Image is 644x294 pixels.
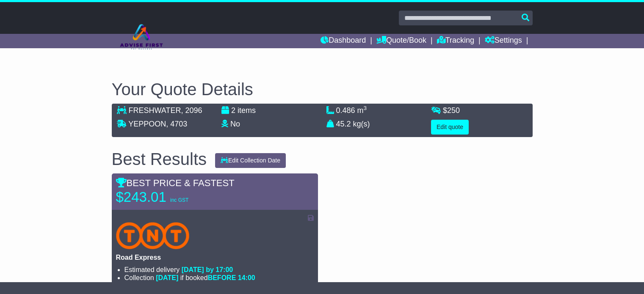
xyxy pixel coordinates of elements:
[238,274,255,281] span: 14:00
[156,274,255,281] span: if booked
[116,222,190,249] img: TNT Domestic: Road Express
[353,120,370,128] span: kg(s)
[443,106,460,115] span: $
[364,105,367,111] sup: 3
[357,106,367,115] span: m
[128,120,166,128] span: YEPPOON
[485,34,522,48] a: Settings
[447,106,460,115] span: 250
[181,106,202,115] span: , 2096
[230,120,240,128] span: No
[238,106,256,115] span: items
[116,189,222,206] p: $243.01
[431,120,469,135] button: Edit quote
[231,106,235,115] span: 2
[182,266,233,273] span: [DATE] by 17:00
[170,197,188,203] span: inc GST
[124,266,314,274] li: Estimated delivery
[156,274,178,281] span: [DATE]
[437,34,474,48] a: Tracking
[336,120,351,128] span: 45.2
[129,106,181,115] span: FRESHWATER
[166,120,187,128] span: , 4703
[215,153,286,168] button: Edit Collection Date
[116,253,314,261] p: Road Express
[108,150,211,168] div: Best Results
[124,274,314,282] li: Collection
[116,178,235,188] span: BEST PRICE & FASTEST
[376,34,426,48] a: Quote/Book
[208,274,236,281] span: BEFORE
[336,106,355,115] span: 0.486
[321,34,366,48] a: Dashboard
[112,80,533,99] h2: Your Quote Details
